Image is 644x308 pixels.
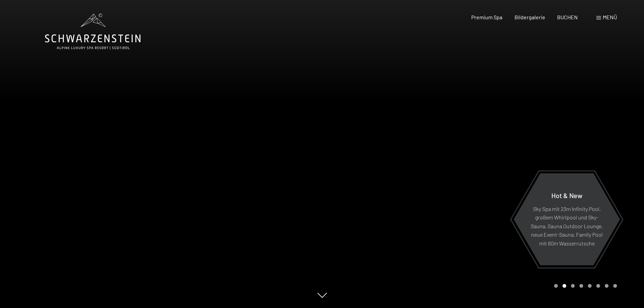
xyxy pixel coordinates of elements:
[554,284,558,288] div: Carousel Page 1
[530,204,603,247] p: Sky Spa mit 23m Infinity Pool, großem Whirlpool und Sky-Sauna, Sauna Outdoor Lounge, neue Event-S...
[605,284,609,288] div: Carousel Page 7
[603,14,617,20] span: Menü
[513,173,620,266] a: Hot & New Sky Spa mit 23m Infinity Pool, großem Whirlpool und Sky-Sauna, Sauna Outdoor Lounge, ne...
[596,284,600,288] div: Carousel Page 6
[557,14,578,20] a: BUCHEN
[471,14,502,20] a: Premium Spa
[571,284,575,288] div: Carousel Page 3
[563,284,566,288] div: Carousel Page 2 (Current Slide)
[588,284,592,288] div: Carousel Page 5
[551,191,582,199] span: Hot & New
[579,284,583,288] div: Carousel Page 4
[515,14,545,20] a: Bildergalerie
[552,284,617,288] div: Carousel Pagination
[613,284,617,288] div: Carousel Page 8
